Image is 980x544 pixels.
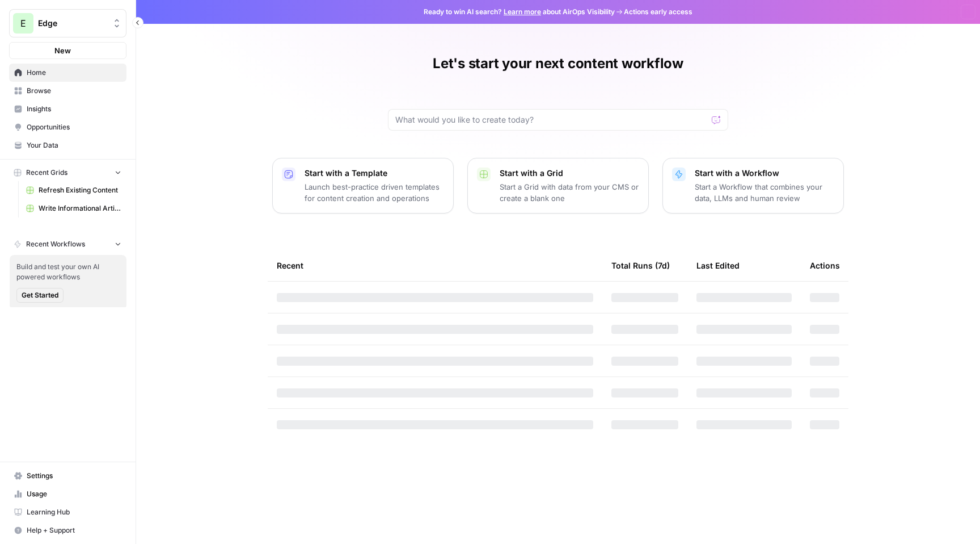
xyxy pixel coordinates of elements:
span: Refresh Existing Content [39,185,121,195]
button: Get Started [16,288,64,303]
span: Edge [38,18,107,29]
a: Home [9,64,126,82]
input: What would you like to create today? [395,114,707,125]
button: Workspace: Edge [9,9,126,37]
button: Help + Support [9,521,126,539]
span: Help + Support [27,525,121,535]
span: E [20,16,26,30]
button: Start with a GridStart a Grid with data from your CMS or create a blank one [467,158,649,214]
span: Ready to win AI search? about AirOps Visibility [424,7,615,17]
p: Start a Grid with data from your CMS or create a blank one [500,181,639,204]
span: Recent Workflows [26,239,85,249]
p: Start with a Grid [500,168,639,179]
a: Learning Hub [9,503,126,521]
span: Learning Hub [27,507,121,517]
span: Opportunities [27,122,121,132]
div: Actions [810,250,840,281]
a: Insights [9,100,126,118]
span: Actions early access [624,7,692,17]
span: Build and test your own AI powered workflows [16,262,120,282]
button: Start with a WorkflowStart a Workflow that combines your data, LLMs and human review [662,158,844,214]
a: Your Data [9,136,126,154]
span: Get Started [22,290,58,300]
p: Start a Workflow that combines your data, LLMs and human review [695,181,834,204]
span: Settings [27,471,121,481]
div: Total Runs (7d) [611,250,670,281]
a: Refresh Existing Content [21,181,126,199]
a: Usage [9,485,126,503]
span: Home [27,68,121,78]
a: Opportunities [9,118,126,136]
span: Your Data [27,140,121,150]
button: Recent Grids [9,164,126,181]
p: Start with a Workflow [695,168,834,179]
p: Launch best-practice driven templates for content creation and operations [305,181,444,204]
span: Recent Grids [26,168,67,178]
a: Settings [9,467,126,485]
button: Start with a TemplateLaunch best-practice driven templates for content creation and operations [272,158,454,214]
a: Browse [9,82,126,100]
p: Start with a Template [305,168,444,179]
span: Write Informational Article [39,203,121,214]
button: Recent Workflows [9,236,126,253]
a: Write Informational Article [21,199,126,217]
h1: Let's start your next content workflow [433,55,683,73]
a: Learn more [504,7,541,16]
span: Browse [27,86,121,96]
span: Usage [27,489,121,499]
button: New [9,42,126,59]
div: Last Edited [696,250,740,281]
span: New [54,45,71,56]
span: Insights [27,104,121,114]
div: Recent [277,250,593,281]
